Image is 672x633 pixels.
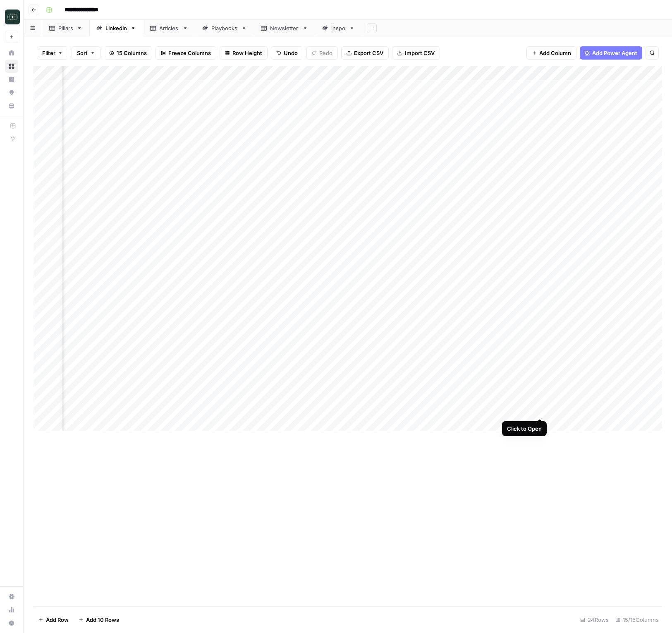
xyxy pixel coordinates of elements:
[612,613,662,626] div: 15/15 Columns
[270,24,299,32] div: Newsletter
[105,24,127,32] div: Linkedin
[5,86,18,99] a: Opportunities
[143,20,195,36] a: Articles
[331,24,346,32] div: Inspo
[507,424,542,433] div: Click to Open
[72,46,100,60] button: Sort
[5,46,18,60] a: Home
[211,24,238,32] div: Playbooks
[33,613,74,626] button: Add Row
[5,616,18,630] button: Help + Support
[526,46,576,60] button: Add Column
[42,20,89,36] a: Pillars
[46,616,69,624] span: Add Row
[77,49,88,57] span: Sort
[577,613,612,626] div: 24 Rows
[37,46,68,60] button: Filter
[89,20,143,36] a: Linkedin
[74,613,124,626] button: Add 10 Rows
[306,46,338,60] button: Redo
[5,73,18,86] a: Insights
[155,46,216,60] button: Freeze Columns
[159,24,179,32] div: Articles
[5,10,20,24] img: Catalyst Logo
[315,20,362,36] a: Inspo
[58,24,73,32] div: Pillars
[254,20,315,36] a: Newsletter
[5,590,18,603] a: Settings
[284,49,298,57] span: Undo
[5,603,18,616] a: Usage
[42,49,55,57] span: Filter
[86,616,119,624] span: Add 10 Rows
[168,49,211,57] span: Freeze Columns
[392,46,440,60] button: Import CSV
[341,46,389,60] button: Export CSV
[220,46,268,60] button: Row Height
[5,99,18,113] a: Your Data
[539,49,571,57] span: Add Column
[232,49,262,57] span: Row Height
[5,7,18,27] button: Workspace: Catalyst
[405,49,435,57] span: Import CSV
[5,60,18,73] a: Browse
[195,20,254,36] a: Playbooks
[592,49,637,57] span: Add Power Agent
[271,46,303,60] button: Undo
[354,49,383,57] span: Export CSV
[580,46,642,60] button: Add Power Agent
[104,46,152,60] button: 15 Columns
[319,49,332,57] span: Redo
[117,49,147,57] span: 15 Columns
